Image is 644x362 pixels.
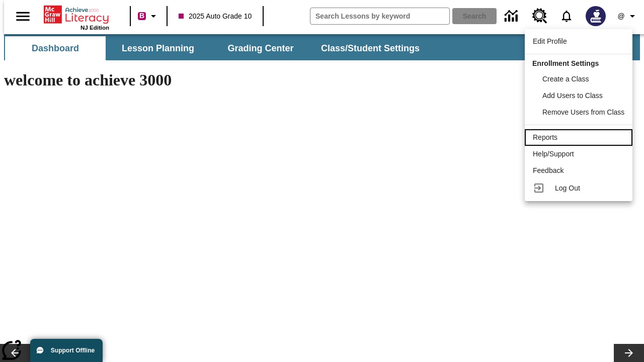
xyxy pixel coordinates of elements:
[533,37,567,45] span: Edit Profile
[532,59,599,67] span: Enrollment Settings
[542,108,624,116] span: Remove Users from Class
[533,133,557,141] span: Reports
[533,150,574,158] span: Help/Support
[533,166,563,174] span: Feedback
[542,92,603,100] span: Add Users to Class
[542,75,589,83] span: Create a Class
[555,184,580,192] span: Log Out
